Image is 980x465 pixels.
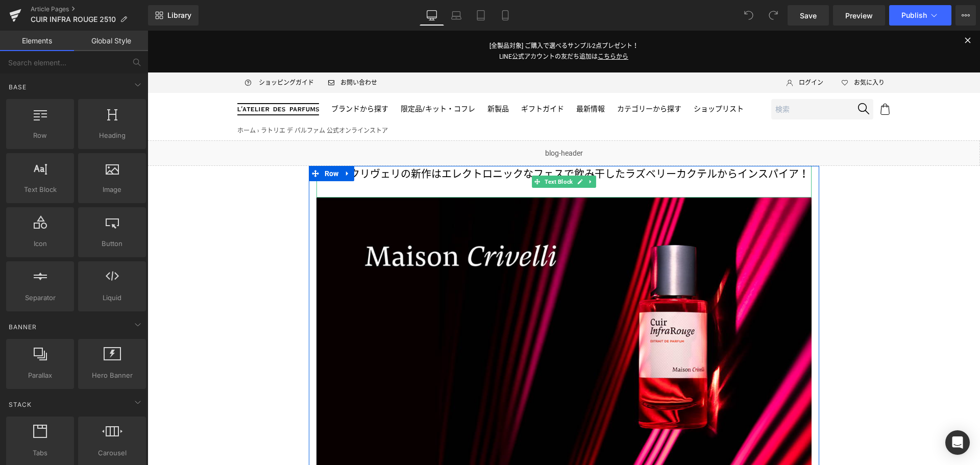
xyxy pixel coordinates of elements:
span: Stack [8,400,33,409]
span: Liquid [81,292,143,303]
img: ラトリエ デ パルファム 公式オンラインストア [90,72,171,85]
a: ログイン [633,47,676,58]
span: Tabs [9,448,71,458]
span: Library [167,11,191,20]
a: お問い合わせ [175,47,230,58]
a: ショッピングガイド [90,47,166,58]
input: 検索 [624,68,726,89]
span: Text Block [395,145,427,157]
a: ブランドから探す [184,70,241,88]
span: Heading [81,130,143,141]
p: [全製品対象] ご購入で選べるサンプル2点プレゼント！ [10,10,822,21]
span: Hero Banner [81,370,143,381]
a: Preview [833,5,885,26]
button: More [955,5,976,26]
span: Preview [845,10,873,21]
img: Icon_Heart_Empty.svg [694,49,700,55]
p: メゾン クリヴェリの新作は [169,135,664,152]
img: Icon_Search.svg [710,72,722,84]
a: 限定品/キット・コフレ [253,70,328,88]
img: Icon_Email.svg [181,50,187,54]
button: Redo [763,5,783,26]
a: ショップリスト [546,70,596,88]
a: Expand / Collapse [193,135,207,151]
a: Tablet [469,5,493,26]
span: ログイン [651,47,676,58]
span: Carousel [81,448,143,458]
span: お気に入り [706,47,737,58]
a: New Library [148,5,199,26]
a: 新製品 [340,70,361,88]
span: ラトリエ デ パルファム 公式オンラインストア [113,96,240,104]
a: Global Style [74,31,148,51]
span: Base [8,82,28,92]
span: Image [81,184,143,195]
span: Text Block [9,184,71,195]
span: お問い合わせ [193,47,230,58]
a: Mobile [493,5,518,26]
span: こちらから [450,22,481,30]
span: Publish [901,11,927,19]
a: Laptop [444,5,469,26]
img: Icon_User.svg [639,47,645,58]
nav: breadcrumbs [90,95,240,106]
img: KEY VISUAL [169,167,664,446]
span: Row [9,130,71,141]
a: ホーム [90,96,108,104]
a: 最新情報 [429,70,457,88]
a: Article Pages [31,5,148,13]
div: Open Intercom Messenger [945,430,970,455]
span: CUIR INFRA ROUGE 2510 [31,15,116,23]
a: Desktop [420,5,444,26]
button: Undo [739,5,759,26]
button: Publish [889,5,951,26]
span: Save [800,10,817,21]
span: Icon [9,238,71,249]
span: Separator [9,292,71,303]
span: › [110,96,112,104]
img: Icon_ShoppingGuide.svg [96,47,105,57]
span: Button [81,238,143,249]
span: Row [175,135,194,151]
a: Expand / Collapse [438,145,449,157]
span: Parallax [9,370,71,381]
span: Banner [8,322,38,332]
a: ギフトガイド [374,70,416,88]
span: ショッピングガイド [111,47,166,58]
img: Icon_Cart.svg [732,73,743,84]
span: エレクトロニックなフェスで飲み干した [294,137,478,150]
a: LINE公式アカウントの友だち追加はこちらから [352,22,481,30]
span: ラズベリーカクテルからインスパイア！ [478,137,661,150]
a: カテゴリーから探す [470,70,534,88]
